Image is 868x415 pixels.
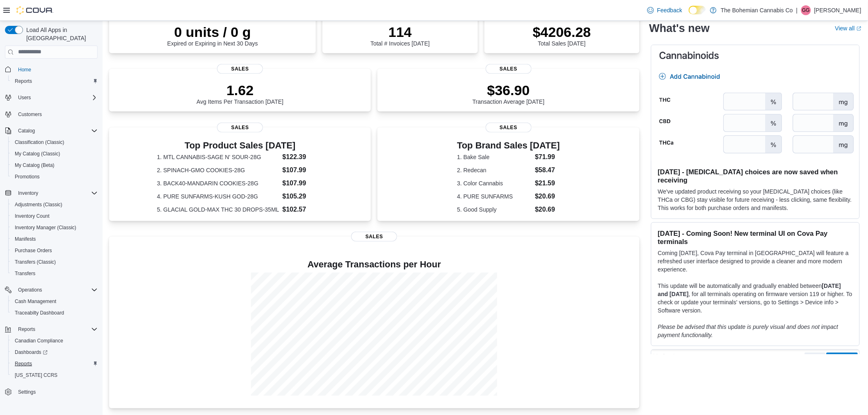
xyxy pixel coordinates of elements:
span: Reports [18,326,35,333]
span: Transfers [15,270,35,277]
button: Inventory Manager (Classic) [8,222,101,233]
dt: 2. SPINACH-GMO COOKIES-28G [157,166,279,174]
a: Reports [11,76,35,86]
dd: $20.69 [535,192,560,201]
button: Home [2,64,101,75]
h3: Top Brand Sales [DATE] [457,141,560,150]
span: Users [18,94,31,101]
span: Transfers (Classic) [11,257,98,267]
a: Reports [11,359,35,369]
button: [US_STATE] CCRS [8,369,101,381]
div: Total Sales [DATE] [533,24,591,47]
span: Home [15,64,98,75]
p: This update will be automatically and gradually enabled between , for all terminals operating on ... [658,281,853,314]
span: Transfers (Classic) [15,259,56,265]
dd: $107.99 [283,165,323,175]
a: Feedback [644,2,685,18]
dd: $102.57 [283,205,323,214]
span: Transfers [11,269,98,278]
p: [PERSON_NAME] [814,5,861,15]
span: Settings [18,389,36,395]
span: Customers [15,109,98,119]
dd: $107.99 [283,178,323,188]
span: Inventory Count [15,213,50,219]
img: Cova [16,6,53,14]
button: Adjustments (Classic) [8,199,101,210]
span: Reports [11,359,98,369]
strong: [DATE] and [DATE] [658,282,841,297]
dd: $122.39 [283,152,323,162]
span: Reports [15,360,32,367]
button: Inventory Count [8,210,101,222]
span: My Catalog (Beta) [11,160,98,170]
dt: 5. Good Supply [457,205,532,214]
dt: 3. Color Cannabis [457,179,532,187]
dt: 4. PURE SUNFARMS [457,192,532,201]
p: 1.62 [196,82,283,98]
dd: $105.29 [283,192,323,201]
span: Catalog [15,126,98,136]
p: 114 [370,24,429,40]
div: Transaction Average [DATE] [473,82,545,105]
span: GG [802,5,810,15]
span: Load All Apps in [GEOGRAPHIC_DATA] [23,26,98,42]
svg: External link [857,26,861,31]
span: Home [18,66,31,73]
span: Sales [486,64,532,74]
span: Purchase Orders [15,247,52,254]
span: Inventory [18,190,38,196]
dt: 2. Redecan [457,166,532,174]
button: Transfers (Classic) [8,256,101,268]
span: Cash Management [15,298,56,305]
a: Settings [15,387,39,397]
button: Promotions [8,171,101,182]
a: Customers [15,109,45,119]
h2: What's new [649,21,710,34]
span: Sales [486,123,532,132]
a: Transfers (Classic) [11,257,59,267]
button: Canadian Compliance [8,335,101,347]
span: Reports [15,78,32,84]
span: Traceabilty Dashboard [11,308,98,318]
dt: 4. PURE SUNFARMS-KUSH GOD-28G [157,192,279,201]
p: The Bohemian Cannabis Co [721,5,793,15]
a: Inventory Manager (Classic) [11,223,80,233]
span: My Catalog (Classic) [15,150,60,157]
a: Promotions [11,172,43,182]
span: Manifests [11,234,98,244]
button: Settings [2,386,101,398]
span: Sales [217,123,263,132]
button: Catalog [15,126,38,136]
span: Sales [351,232,397,242]
button: Cash Management [8,296,101,307]
span: Traceabilty Dashboard [15,310,64,316]
button: Reports [15,324,39,334]
span: My Catalog (Classic) [11,149,98,159]
span: Reports [15,324,98,334]
a: My Catalog (Classic) [11,149,64,159]
span: Classification (Classic) [15,139,64,146]
span: Reports [11,76,98,86]
span: Operations [18,287,42,293]
dd: $71.99 [535,152,560,162]
button: Operations [2,284,101,296]
dt: 1. MTL CANNABIS-SAGE N' SOUR-28G [157,153,279,161]
span: Dashboards [15,349,48,356]
button: My Catalog (Classic) [8,148,101,160]
a: Dashboards [8,347,101,358]
a: Adjustments (Classic) [11,200,66,210]
span: Customers [18,111,42,118]
span: Promotions [11,172,98,182]
button: Customers [2,108,101,120]
span: Sales [217,64,263,74]
button: Users [2,92,101,103]
a: Inventory Count [11,211,53,221]
a: [US_STATE] CCRS [11,370,61,380]
dd: $20.69 [535,205,560,214]
h3: [DATE] - [MEDICAL_DATA] choices are now saved when receiving [658,167,853,184]
span: My Catalog (Beta) [15,162,55,169]
button: Transfers [8,268,101,279]
span: Manifests [15,236,36,242]
span: Users [15,93,98,103]
div: Avg Items Per Transaction [DATE] [196,82,283,105]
